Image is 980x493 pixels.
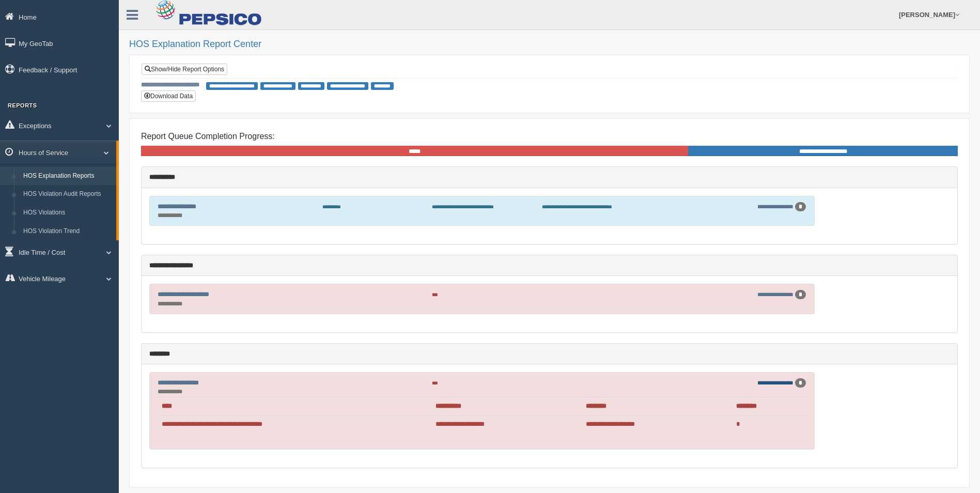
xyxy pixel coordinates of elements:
a: HOS Violation Trend [19,222,116,241]
a: HOS Violation Audit Reports [19,185,116,204]
h2: HOS Explanation Report Center [129,39,970,50]
button: Download Data [141,90,196,102]
a: HOS Explanation Reports [19,167,116,186]
a: Show/Hide Report Options [142,64,227,75]
a: HOS Violations [19,204,116,222]
h4: Report Queue Completion Progress: [141,132,958,141]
